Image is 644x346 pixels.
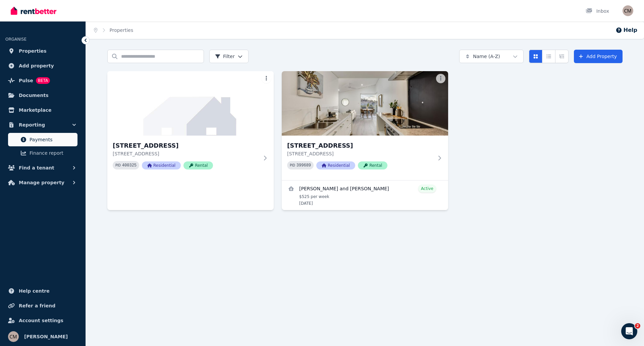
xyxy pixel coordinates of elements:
h3: [STREET_ADDRESS] [113,141,259,150]
iframe: Intercom live chat [621,323,637,339]
span: Rental [358,161,387,169]
a: Properties [110,28,133,33]
a: View details for Abigail Marschall and Benjamin Schwabe [282,181,448,210]
a: Add Property [574,50,623,63]
span: Manage property [19,179,64,187]
button: Find a tenant [5,161,80,175]
code: 400325 [122,163,137,168]
button: More options [262,74,271,83]
span: Documents [19,91,49,99]
span: Pulse [19,77,33,85]
a: Payments [8,133,77,146]
a: Account settings [5,314,80,327]
a: PulseBETA [5,74,80,87]
img: Cintia Valle Moreira [623,5,633,16]
small: PID [115,163,121,167]
div: Inbox [586,8,609,14]
span: Marketplace [19,106,51,114]
span: Name (A-Z) [473,53,500,60]
h3: [STREET_ADDRESS] [287,141,433,150]
a: Documents [5,89,80,102]
small: PID [290,163,295,167]
img: Cintia Valle Moreira [8,331,19,342]
img: 2A Tallara Ave, Mount Gambier [107,71,274,136]
img: RentBetter [11,6,56,16]
button: Help [615,26,637,34]
a: Properties [5,44,80,58]
button: Card view [529,50,542,63]
a: 2A Tallara Ave, Mount Gambier[STREET_ADDRESS][STREET_ADDRESS]PID 400325ResidentialRental [107,71,274,180]
button: Filter [209,50,249,63]
p: [STREET_ADDRESS] [113,150,259,157]
span: Refer a friend [19,302,55,310]
code: 399689 [297,163,311,168]
nav: Breadcrumb [86,21,141,39]
button: Compact list view [542,50,555,63]
span: Reporting [19,121,45,129]
button: Name (A-Z) [459,50,524,63]
span: Payments [30,136,75,144]
span: Finance report [30,149,75,157]
a: Finance report [8,146,77,160]
span: 2 [635,323,640,329]
span: BETA [36,77,50,84]
span: Help centre [19,287,50,295]
a: Marketplace [5,103,80,117]
button: Manage property [5,176,80,189]
span: [PERSON_NAME] [24,333,68,341]
span: Account settings [19,316,63,325]
a: Refer a friend [5,299,80,312]
img: 32 Victoria Parade, Darlington [282,71,448,136]
span: Residential [316,161,355,169]
p: [STREET_ADDRESS] [287,150,433,157]
span: Properties [19,47,47,55]
div: View options [529,50,569,63]
span: Add property [19,62,54,70]
a: Help centre [5,284,80,298]
button: Expanded list view [555,50,569,63]
span: Residential [142,161,181,169]
button: More options [436,74,445,83]
span: Filter [215,53,235,60]
button: Reporting [5,118,80,132]
span: Find a tenant [19,164,54,172]
span: Rental [183,161,213,169]
span: ORGANISE [5,37,26,42]
a: Add property [5,59,80,72]
a: 32 Victoria Parade, Darlington[STREET_ADDRESS][STREET_ADDRESS]PID 399689ResidentialRental [282,71,448,180]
